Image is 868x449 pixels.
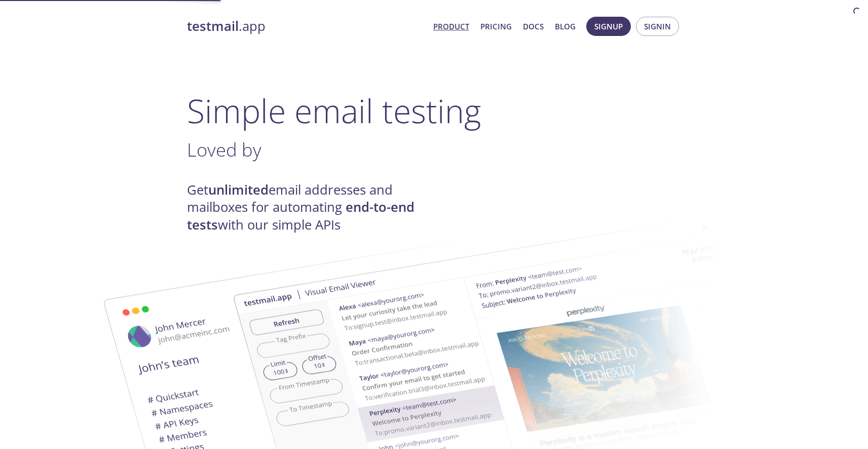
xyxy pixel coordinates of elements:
[187,18,425,35] a: testmail.app
[523,20,544,33] a: Docs
[187,181,434,234] h4: Get email addresses and mailboxes for automating with our simple APIs
[555,20,576,33] a: Blog
[208,181,269,199] strong: unlimited
[636,17,679,36] button: Signin
[187,137,261,162] span: Loved by
[586,17,631,36] button: Signup
[480,20,512,33] a: Pricing
[594,20,623,33] span: Signup
[433,20,469,33] a: Product
[187,91,682,130] h1: Simple email testing
[187,17,239,35] strong: testmail
[187,198,414,233] strong: end-to-end tests
[644,20,671,33] span: Signin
